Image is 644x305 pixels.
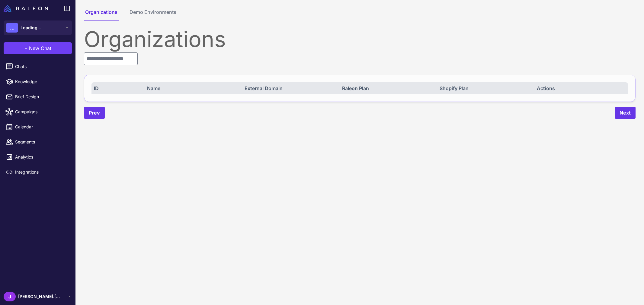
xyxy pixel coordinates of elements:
a: Segments [2,136,73,148]
span: Campaigns [15,108,68,115]
a: Chats [2,60,73,73]
button: Demo Environments [128,8,178,21]
a: Calendar [2,121,73,133]
button: Prev [84,107,105,119]
button: ...Loading... [4,20,72,35]
span: Brief Design [15,93,68,100]
img: Raleon Logo [4,5,48,12]
span: Integrations [15,169,68,175]
div: Raleon Plan [342,85,431,92]
span: New Chat [29,45,51,52]
span: Loading... [21,24,41,31]
span: + [24,45,28,52]
div: ID [94,85,138,92]
span: Calendar [15,124,68,130]
span: Analytics [15,154,68,160]
div: Actions [537,85,626,92]
button: Organizations [84,8,119,21]
a: Integrations [2,166,73,178]
span: Segments [15,139,68,145]
a: Brief Design [2,90,73,103]
a: Knowledge [2,75,73,88]
span: [PERSON_NAME].[PERSON_NAME] [18,293,60,300]
span: Chats [15,63,68,70]
a: Analytics [2,151,73,163]
span: Knowledge [15,78,68,85]
div: External Domain [245,85,333,92]
div: Shopify Plan [440,85,528,92]
div: J [4,292,16,301]
div: Name [147,85,236,92]
div: Organizations [84,28,636,50]
button: +New Chat [4,42,72,54]
a: Campaigns [2,105,73,118]
button: Next [615,107,636,119]
div: ... [6,23,18,33]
